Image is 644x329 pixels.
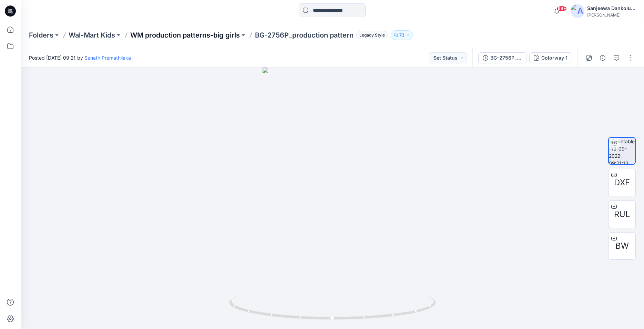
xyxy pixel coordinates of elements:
[541,54,568,62] div: Colorway 1
[587,4,635,12] div: Sanjeewa Dankoluwage
[130,30,240,40] a: WM production patterns-big girls
[354,30,388,40] button: Legacy Style
[391,30,413,40] button: 73
[490,54,522,62] div: BG-2756P_production pattern
[609,138,635,164] img: turntable-13-09-2022-09:21:13
[356,31,388,39] span: Legacy Style
[587,12,635,18] div: [PERSON_NAME]
[597,52,608,63] button: Details
[29,30,53,40] a: Folders
[614,176,630,189] span: DXF
[84,55,131,61] a: Senath Premathilaka
[571,4,584,18] img: avatar
[529,52,572,63] button: Colorway 1
[615,240,629,252] span: BW
[614,208,630,220] span: RUL
[556,6,567,11] span: 99+
[399,31,405,39] p: 73
[255,30,354,40] p: BG-2756P_production pattern
[29,54,131,61] span: Posted [DATE] 09:21 by
[478,52,527,63] button: BG-2756P_production pattern
[69,30,115,40] a: Wal-Mart Kids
